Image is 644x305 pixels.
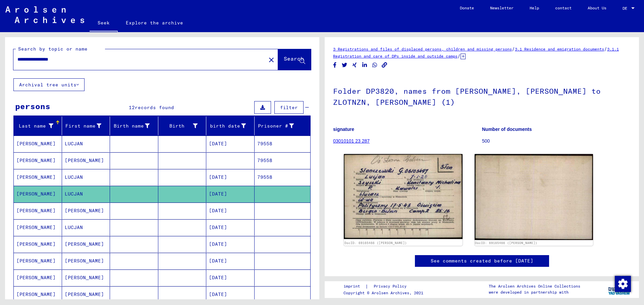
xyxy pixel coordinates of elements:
[351,61,358,69] button: Share on Xing
[210,123,240,129] font: birth date
[65,123,96,129] font: First name
[126,20,183,26] font: Explore the archive
[258,123,288,129] font: Prisoner #
[475,241,537,245] a: DocID: 69165466 ([PERSON_NAME])
[475,154,593,240] img: 002.jpg
[482,138,490,144] font: 500
[431,257,533,264] a: See comments created before [DATE]
[458,53,461,59] font: /
[209,174,227,180] font: [DATE]
[16,291,56,297] font: [PERSON_NAME]
[489,290,569,295] font: were developed in partnership with
[209,208,227,214] font: [DATE]
[209,141,227,147] font: [DATE]
[333,47,512,52] a: 3 Registrations and files of displaced persons, children and missing persons
[371,61,378,69] button: Share on WhatsApp
[209,121,254,131] div: birth date
[331,61,338,69] button: Share on Facebook
[135,104,174,110] font: records found
[16,141,56,147] font: [PERSON_NAME]
[113,121,158,131] div: Birth name
[515,47,604,52] a: 3.1 Residence and emigration documents
[365,283,368,289] font: |
[209,241,227,247] font: [DATE]
[110,117,158,135] mat-header-cell: Birth name
[274,101,304,114] button: filter
[129,104,135,110] font: 12
[65,291,104,297] font: [PERSON_NAME]
[278,49,311,70] button: Search
[5,6,84,23] img: Arolsen_neg.svg
[16,174,56,180] font: [PERSON_NAME]
[65,258,104,264] font: [PERSON_NAME]
[16,224,56,230] font: [PERSON_NAME]
[361,61,368,69] button: Share on LinkedIn
[333,86,601,107] font: Folder DP3820, names from [PERSON_NAME], [PERSON_NAME] to ZLOTNZN, [PERSON_NAME] (1)
[280,104,298,110] font: filter
[65,157,104,163] font: [PERSON_NAME]
[209,291,227,297] font: [DATE]
[161,121,206,131] div: Birth
[482,127,532,132] font: Number of documents
[343,284,360,289] font: imprint
[267,56,275,64] mat-icon: close
[65,275,104,281] font: [PERSON_NAME]
[65,121,110,131] div: First name
[604,46,607,52] font: /
[555,5,572,10] font: contact
[16,241,56,247] font: [PERSON_NAME]
[65,241,104,247] font: [PERSON_NAME]
[344,154,463,239] img: 001.jpg
[257,174,272,180] font: 79558
[530,5,539,10] font: Help
[16,157,56,163] font: [PERSON_NAME]
[333,138,370,144] a: 03010101 23 287
[623,6,627,11] font: DE
[460,5,474,10] font: Donate
[90,15,118,32] a: Seek
[209,258,227,264] font: [DATE]
[257,157,272,163] font: 79558
[512,46,515,52] font: /
[333,127,354,132] font: signature
[257,121,303,131] div: Prisoner #
[209,191,227,197] font: [DATE]
[169,123,184,129] font: Birth
[65,174,83,180] font: LUCJAN
[158,117,207,135] mat-header-cell: Birth
[16,191,56,197] font: [PERSON_NAME]
[255,117,311,135] mat-header-cell: Prisoner #
[18,46,88,52] font: Search by topic or name
[118,15,191,31] a: Explore the archive
[16,121,62,131] div: Last name
[489,284,580,289] font: The Arolsen Archives Online Collections
[607,281,632,298] img: yv_logo.png
[343,290,423,295] font: Copyright © Arolsen Archives, 2021
[65,224,83,230] font: LUCJAN
[14,117,62,135] mat-header-cell: Last name
[343,283,365,290] a: imprint
[13,78,85,91] button: Archival tree units
[614,276,631,292] div: Change consent
[257,141,272,147] font: 79558
[62,117,110,135] mat-header-cell: First name
[15,101,50,111] font: persons
[98,20,110,26] font: Seek
[65,191,83,197] font: LUCJAN
[206,117,255,135] mat-header-cell: birth date
[65,141,83,147] font: LUCJAN
[431,258,533,264] font: See comments created before [DATE]
[341,61,348,69] button: Share on Twitter
[16,275,56,281] font: [PERSON_NAME]
[209,275,227,281] font: [DATE]
[265,53,278,66] button: Clear
[344,241,407,245] a: DocID: 69165466 ([PERSON_NAME])
[16,208,56,214] font: [PERSON_NAME]
[284,55,304,62] font: Search
[374,284,407,289] font: Privacy Policy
